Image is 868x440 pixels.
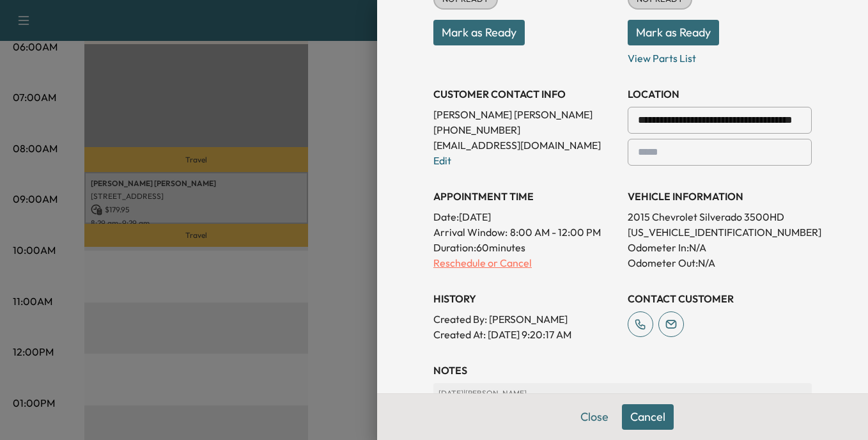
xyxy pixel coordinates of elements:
p: Created At : [DATE] 9:20:17 AM [433,327,617,342]
p: 2015 Chevrolet Silverado 3500HD [628,209,812,224]
button: Cancel [622,404,674,430]
h3: CONTACT CUSTOMER [628,291,812,306]
h3: History [433,291,617,306]
h3: APPOINTMENT TIME [433,189,617,204]
p: [DATE] | [PERSON_NAME] [438,388,807,398]
span: 8:00 AM - 12:00 PM [510,224,601,240]
p: Odometer In: N/A [628,240,812,255]
button: Close [572,404,617,430]
p: View Parts List [628,45,812,66]
h3: VEHICLE INFORMATION [628,189,812,204]
p: [PHONE_NUMBER] [433,122,617,137]
button: Mark as Ready [433,20,525,45]
p: [EMAIL_ADDRESS][DOMAIN_NAME] [433,137,617,153]
p: [US_VEHICLE_IDENTIFICATION_NUMBER] [628,224,812,240]
a: Edit [433,154,451,167]
p: Duration: 60 minutes [433,240,617,255]
h3: CUSTOMER CONTACT INFO [433,86,617,102]
p: Odometer Out: N/A [628,255,812,271]
h3: LOCATION [628,86,812,102]
button: Mark as Ready [628,20,719,45]
h3: NOTES [433,363,812,378]
p: [PERSON_NAME] [PERSON_NAME] [433,107,617,122]
p: Reschedule or Cancel [433,255,617,271]
p: Date: [DATE] [433,209,617,224]
p: Created By : [PERSON_NAME] [433,311,617,327]
p: Arrival Window: [433,224,617,240]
